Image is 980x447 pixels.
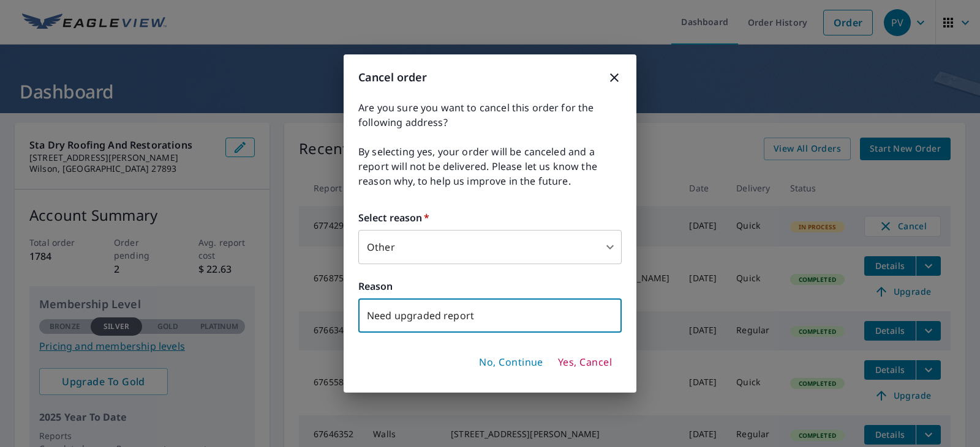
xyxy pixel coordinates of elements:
[358,279,622,294] label: Reason
[358,100,622,130] span: Are you sure you want to cancel this order for the following address?
[358,144,622,188] span: By selecting yes, your order will be canceled and a report will not be delivered. Please let us k...
[479,356,543,369] span: No, Continue
[553,352,617,373] button: Yes, Cancel
[558,356,612,369] span: Yes, Cancel
[358,230,622,264] div: Other
[358,69,622,86] h3: Cancel order
[358,210,622,225] label: Select reason
[474,352,548,373] button: No, Continue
